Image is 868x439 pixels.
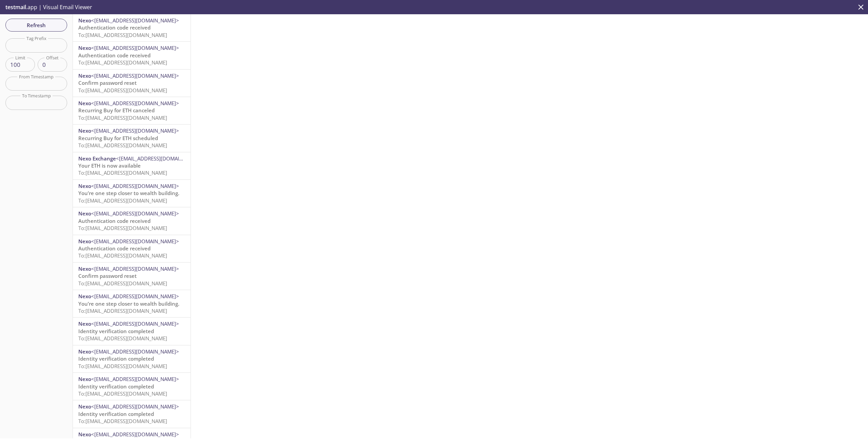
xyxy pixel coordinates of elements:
span: Nexo [78,210,91,217]
div: Nexo<[EMAIL_ADDRESS][DOMAIN_NAME]>Recurring Buy for ETH canceledTo:[EMAIL_ADDRESS][DOMAIN_NAME] [73,97,191,124]
div: Nexo<[EMAIL_ADDRESS][DOMAIN_NAME]>Authentication code receivedTo:[EMAIL_ADDRESS][DOMAIN_NAME] [73,14,191,41]
span: To: [EMAIL_ADDRESS][DOMAIN_NAME] [78,335,167,342]
div: Nexo<[EMAIL_ADDRESS][DOMAIN_NAME]>Confirm password resetTo:[EMAIL_ADDRESS][DOMAIN_NAME] [73,263,191,290]
span: Nexo [78,127,91,134]
span: <[EMAIL_ADDRESS][DOMAIN_NAME]> [91,348,179,355]
span: <[EMAIL_ADDRESS][DOMAIN_NAME]> [91,100,179,107]
div: Nexo<[EMAIL_ADDRESS][DOMAIN_NAME]>You’re one step closer to wealth building.To:[EMAIL_ADDRESS][DO... [73,290,191,317]
span: Nexo [78,72,91,79]
div: Nexo Exchange<[EMAIL_ADDRESS][DOMAIN_NAME]>Your ETH is now availableTo:[EMAIL_ADDRESS][DOMAIN_NAME] [73,152,191,179]
span: testmail [5,3,26,11]
span: To: [EMAIL_ADDRESS][DOMAIN_NAME] [78,225,167,231]
span: Nexo [78,44,91,51]
span: Nexo [78,183,91,189]
span: To: [EMAIL_ADDRESS][DOMAIN_NAME] [78,114,167,121]
span: <[EMAIL_ADDRESS][DOMAIN_NAME]> [91,320,179,327]
span: To: [EMAIL_ADDRESS][DOMAIN_NAME] [78,280,167,287]
span: <[EMAIL_ADDRESS][DOMAIN_NAME]> [116,155,204,162]
span: Nexo Exchange [78,155,116,162]
span: To: [EMAIL_ADDRESS][DOMAIN_NAME] [78,390,167,397]
span: Refresh [11,21,62,30]
span: <[EMAIL_ADDRESS][DOMAIN_NAME]> [91,183,179,189]
span: To: [EMAIL_ADDRESS][DOMAIN_NAME] [78,418,167,424]
div: Nexo<[EMAIL_ADDRESS][DOMAIN_NAME]>Identity verification completedTo:[EMAIL_ADDRESS][DOMAIN_NAME] [73,318,191,345]
span: Nexo [78,265,91,272]
span: Identity verification completed [78,328,154,335]
span: Authentication code received [78,217,151,224]
span: Nexo [78,320,91,327]
span: <[EMAIL_ADDRESS][DOMAIN_NAME]> [91,44,179,51]
span: You’re one step closer to wealth building. [78,300,179,307]
span: Identity verification completed [78,355,154,362]
span: Recurring Buy for ETH scheduled [78,135,158,141]
div: Nexo<[EMAIL_ADDRESS][DOMAIN_NAME]>Confirm password resetTo:[EMAIL_ADDRESS][DOMAIN_NAME] [73,70,191,97]
span: To: [EMAIL_ADDRESS][DOMAIN_NAME] [78,197,167,204]
span: Authentication code received [78,52,151,59]
div: Nexo<[EMAIL_ADDRESS][DOMAIN_NAME]>Authentication code receivedTo:[EMAIL_ADDRESS][DOMAIN_NAME] [73,42,191,69]
span: Your ETH is now available [78,162,141,169]
span: Nexo [78,431,91,438]
span: <[EMAIL_ADDRESS][DOMAIN_NAME]> [91,17,179,24]
span: Nexo [78,348,91,355]
span: <[EMAIL_ADDRESS][DOMAIN_NAME]> [91,293,179,300]
div: Nexo<[EMAIL_ADDRESS][DOMAIN_NAME]>Authentication code receivedTo:[EMAIL_ADDRESS][DOMAIN_NAME] [73,207,191,234]
span: To: [EMAIL_ADDRESS][DOMAIN_NAME] [78,363,167,369]
span: Confirm password reset [78,79,137,86]
div: Nexo<[EMAIL_ADDRESS][DOMAIN_NAME]>Recurring Buy for ETH scheduledTo:[EMAIL_ADDRESS][DOMAIN_NAME] [73,125,191,152]
span: You’re one step closer to wealth building. [78,190,179,196]
span: <[EMAIL_ADDRESS][DOMAIN_NAME]> [91,376,179,382]
span: <[EMAIL_ADDRESS][DOMAIN_NAME]> [91,72,179,79]
span: Authentication code received [78,24,151,31]
span: Nexo [78,403,91,410]
span: To: [EMAIL_ADDRESS][DOMAIN_NAME] [78,32,167,38]
span: <[EMAIL_ADDRESS][DOMAIN_NAME]> [91,210,179,217]
span: To: [EMAIL_ADDRESS][DOMAIN_NAME] [78,87,167,94]
span: <[EMAIL_ADDRESS][DOMAIN_NAME]> [91,265,179,272]
div: Nexo<[EMAIL_ADDRESS][DOMAIN_NAME]>Identity verification completedTo:[EMAIL_ADDRESS][DOMAIN_NAME] [73,345,191,373]
span: <[EMAIL_ADDRESS][DOMAIN_NAME]> [91,431,179,438]
span: <[EMAIL_ADDRESS][DOMAIN_NAME]> [91,238,179,245]
span: To: [EMAIL_ADDRESS][DOMAIN_NAME] [78,59,167,66]
div: Nexo<[EMAIL_ADDRESS][DOMAIN_NAME]>Authentication code receivedTo:[EMAIL_ADDRESS][DOMAIN_NAME] [73,235,191,262]
span: To: [EMAIL_ADDRESS][DOMAIN_NAME] [78,307,167,314]
span: <[EMAIL_ADDRESS][DOMAIN_NAME]> [91,403,179,410]
span: Nexo [78,238,91,245]
span: To: [EMAIL_ADDRESS][DOMAIN_NAME] [78,142,167,149]
div: Nexo<[EMAIL_ADDRESS][DOMAIN_NAME]>Identity verification completedTo:[EMAIL_ADDRESS][DOMAIN_NAME] [73,373,191,400]
span: Confirm password reset [78,272,137,279]
span: Nexo [78,376,91,382]
span: To: [EMAIL_ADDRESS][DOMAIN_NAME] [78,252,167,259]
span: Nexo [78,100,91,107]
span: Authentication code received [78,245,151,252]
span: Nexo [78,293,91,300]
div: Nexo<[EMAIL_ADDRESS][DOMAIN_NAME]>You’re one step closer to wealth building.To:[EMAIL_ADDRESS][DO... [73,180,191,207]
span: Nexo [78,17,91,24]
span: <[EMAIL_ADDRESS][DOMAIN_NAME]> [91,127,179,134]
span: Identity verification completed [78,411,154,417]
span: Identity verification completed [78,383,154,390]
div: Nexo<[EMAIL_ADDRESS][DOMAIN_NAME]>Identity verification completedTo:[EMAIL_ADDRESS][DOMAIN_NAME] [73,400,191,427]
span: To: [EMAIL_ADDRESS][DOMAIN_NAME] [78,169,167,176]
button: Refresh [5,19,67,32]
span: Recurring Buy for ETH canceled [78,107,155,114]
